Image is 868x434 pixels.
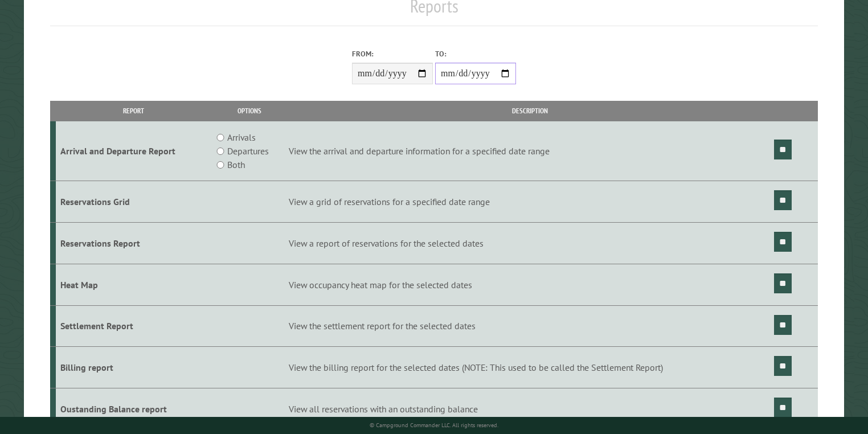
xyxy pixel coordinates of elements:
td: View a grid of reservations for a specified date range [287,181,772,223]
label: Both [227,158,245,171]
th: Description [287,101,772,121]
td: Arrival and Departure Report [56,121,212,181]
small: © Campground Commander LLC. All rights reserved. [370,421,498,429]
td: View a report of reservations for the selected dates [287,222,772,264]
td: View the billing report for the selected dates (NOTE: This used to be called the Settlement Report) [287,347,772,388]
td: Reservations Report [56,222,212,264]
td: View the settlement report for the selected dates [287,305,772,347]
td: View all reservations with an outstanding balance [287,388,772,430]
td: Oustanding Balance report [56,388,212,430]
th: Options [212,101,288,121]
label: To: [435,48,516,59]
td: Reservations Grid [56,181,212,223]
td: View the arrival and departure information for a specified date range [287,121,772,181]
td: Heat Map [56,264,212,305]
th: Report [56,101,212,121]
td: View occupancy heat map for the selected dates [287,264,772,305]
label: Arrivals [227,130,256,144]
td: Settlement Report [56,305,212,347]
label: Departures [227,144,269,158]
label: From: [352,48,433,59]
td: Billing report [56,347,212,388]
